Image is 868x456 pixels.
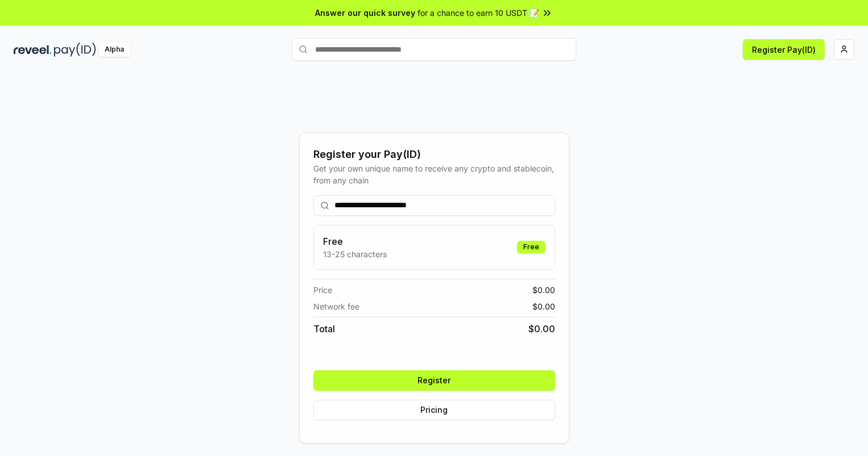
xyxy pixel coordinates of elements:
[313,300,359,312] span: Network fee
[54,43,96,57] img: pay_id
[418,7,539,19] span: for a chance to earn 10 USDT 📝
[323,235,387,248] h3: Free
[528,322,555,336] span: $ 0.00
[98,43,130,57] div: Alpha
[313,322,335,336] span: Total
[532,284,555,296] span: $ 0.00
[517,241,545,253] div: Free
[315,7,415,19] span: Answer our quick survey
[313,284,332,296] span: Price
[323,248,387,260] p: 13-25 characters
[532,300,555,312] span: $ 0.00
[313,370,555,391] button: Register
[313,400,555,420] button: Pricing
[313,147,555,162] div: Register your Pay(ID)
[14,43,52,57] img: reveel_dark
[313,162,555,186] div: Get your own unique name to receive any crypto and stablecoin, from any chain
[743,39,825,60] button: Register Pay(ID)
